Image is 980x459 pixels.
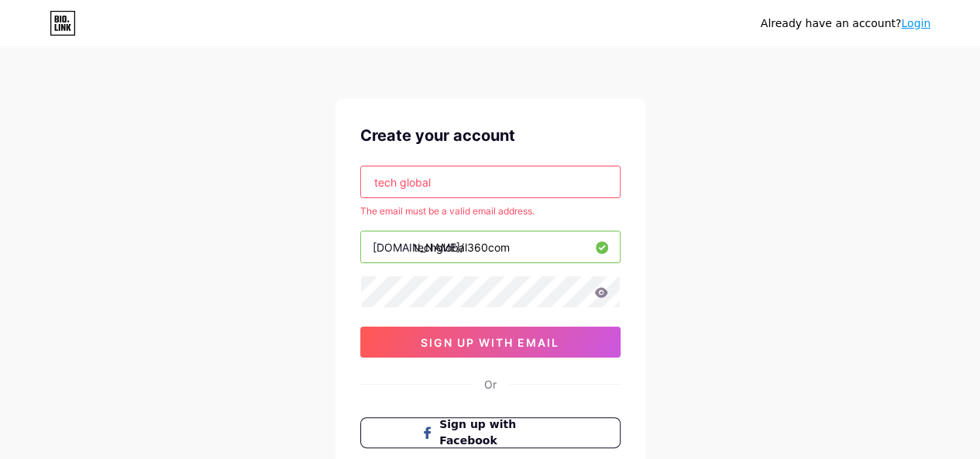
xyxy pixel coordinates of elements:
[360,327,621,358] button: sign up with email
[360,417,621,448] button: Sign up with Facebook
[439,416,559,449] span: Sign up with Facebook
[373,239,464,255] div: [DOMAIN_NAME]/
[360,124,621,147] div: Create your account
[484,376,497,392] div: Or
[421,336,559,349] span: sign up with email
[761,15,930,32] div: Already have an account?
[361,166,620,197] input: Email
[360,204,621,218] div: The email must be a valid email address.
[361,231,620,262] input: username
[901,17,930,29] a: Login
